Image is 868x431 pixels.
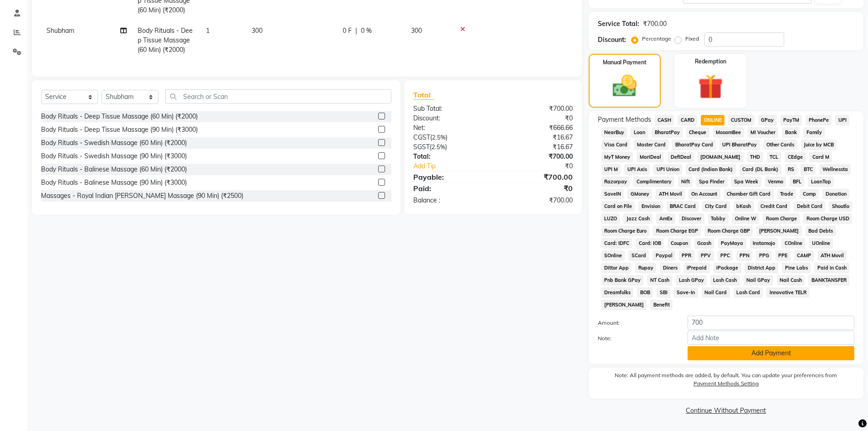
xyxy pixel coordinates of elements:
div: ₹0 [493,114,580,123]
span: Save-In [674,287,698,298]
span: Cheque [686,127,709,138]
span: Rupay [635,263,656,273]
div: Discount: [406,114,493,123]
span: Room Charge EGP [653,226,701,236]
span: PPV [698,250,714,261]
label: Manual Payment [603,58,647,67]
span: MI Voucher [748,127,779,138]
div: Body Rituals - Deep Tissue Massage (90 Min) (₹3000) [41,125,198,135]
span: Lash GPay [676,275,707,286]
span: NT Cash [647,275,672,286]
span: Debit Card [794,201,825,212]
div: Payable: [406,171,493,182]
span: Envision [638,201,663,212]
span: Bad Debts [806,226,836,236]
span: Online W [732,213,760,224]
span: GMoney [627,189,652,199]
span: Room Charge [763,213,800,224]
span: Nail Card [702,287,730,298]
span: Diners [660,263,680,273]
span: Master Card [634,140,668,150]
div: ₹700.00 [493,152,580,161]
span: Dittor App [601,263,632,273]
span: Total [413,90,434,100]
span: Venmo [765,177,786,187]
span: [PERSON_NAME] [756,226,802,236]
span: Credit Card [758,201,791,212]
span: Shoutlo [829,201,852,212]
div: Massages - Royal Indian [PERSON_NAME] Massage (90 Min) (₹2500) [41,191,243,201]
span: THD [747,152,763,162]
div: ₹0 [493,183,580,194]
span: BharatPay [652,127,683,138]
span: Razorpay [601,177,630,187]
label: Redemption [695,57,726,66]
span: Complimentary [633,177,674,187]
span: City Card [702,201,730,212]
span: Benefit [650,300,673,310]
span: Other Cards [764,140,797,150]
input: Search or Scan [165,89,391,104]
span: 2.5% [432,134,446,141]
span: 0 F [343,26,352,36]
span: GPay [758,115,777,125]
span: CAMP [794,250,814,261]
span: CGST [413,133,430,141]
span: LoanTap [808,177,834,187]
span: ATH Movil [817,250,847,261]
span: Discover [679,213,704,224]
div: Discount: [598,35,626,45]
span: MyT Money [601,152,633,162]
span: Loan [631,127,648,138]
div: Net: [406,123,493,133]
span: Payment Methods [598,115,651,125]
span: Nift [678,177,693,187]
span: District App [745,263,779,273]
span: 300 [252,26,262,35]
span: Paypal [652,250,675,261]
div: ₹0 [508,161,580,171]
span: Room Charge USD [803,213,852,224]
span: Card on File [601,201,635,212]
span: PayMaya [718,238,746,249]
span: UOnline [809,238,833,249]
span: [DOMAIN_NAME] [698,152,744,162]
span: Room Charge GBP [704,226,753,236]
input: Amount [688,316,854,330]
div: Paid: [406,183,493,194]
div: ₹16.67 [493,133,580,142]
span: Nail Cash [777,275,805,286]
span: UPI [835,115,849,125]
div: Balance : [406,196,493,205]
span: Paid in Cash [814,263,849,273]
span: iPackage [714,263,741,273]
span: Card (Indian Bank) [686,164,736,175]
a: Add Tip [406,161,507,171]
span: PPE [776,250,791,261]
div: Body Rituals - Balinese Massage (90 Min) (₹3000) [41,178,187,187]
span: Comp [800,189,819,199]
span: PayTM [781,115,802,125]
span: ATH Movil [656,189,685,199]
span: Body Rituals - Deep Tissue Massage (60 Min) (₹2000) [138,26,193,54]
span: MariDeal [637,152,664,162]
span: iPrepaid [684,263,710,273]
span: Jazz Cash [623,213,652,224]
label: Fixed [685,35,699,43]
label: Note: All payment methods are added, by default. You can update your preferences from [598,371,854,391]
span: SBI [657,287,670,298]
span: bKash [734,201,754,212]
div: Body Rituals - Balinese Massage (60 Min) (₹2000) [41,165,187,174]
span: Coupon [668,238,691,249]
span: PhonePe [806,115,832,125]
span: UPI M [601,164,621,175]
span: Nail GPay [744,275,773,286]
span: Pine Labs [782,263,811,273]
div: ₹666.66 [493,123,580,133]
div: Total: [406,152,493,161]
span: Lash Cash [710,275,740,286]
span: Shubham [46,26,74,35]
span: LUZO [601,213,620,224]
label: Amount: [591,319,681,327]
a: Continue Without Payment [591,406,862,415]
